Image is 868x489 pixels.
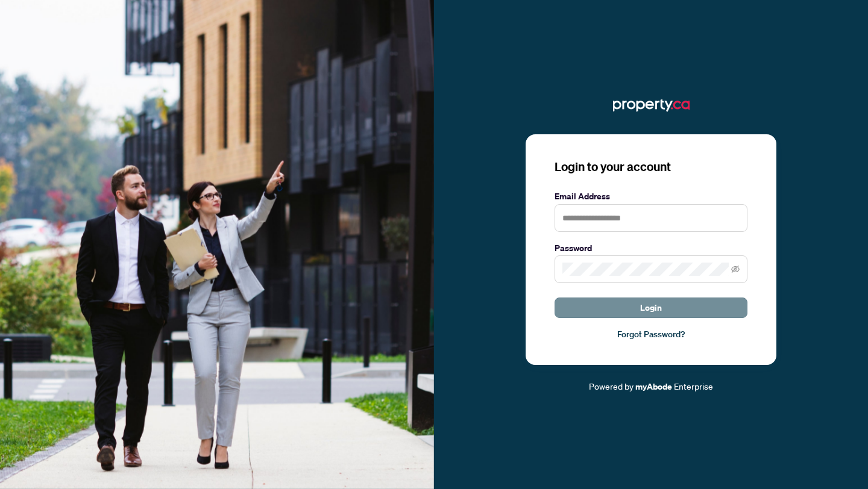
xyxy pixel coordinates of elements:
[555,297,747,318] button: Login
[640,298,662,317] span: Login
[555,328,747,341] a: Forgot Password?
[555,241,747,255] label: Password
[555,190,747,203] label: Email Address
[674,381,713,391] span: Enterprise
[555,158,747,175] h3: Login to your account
[613,96,690,115] img: ma-logo
[589,381,634,391] span: Powered by
[731,265,740,273] span: eye-invisible
[635,380,672,393] a: myAbode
